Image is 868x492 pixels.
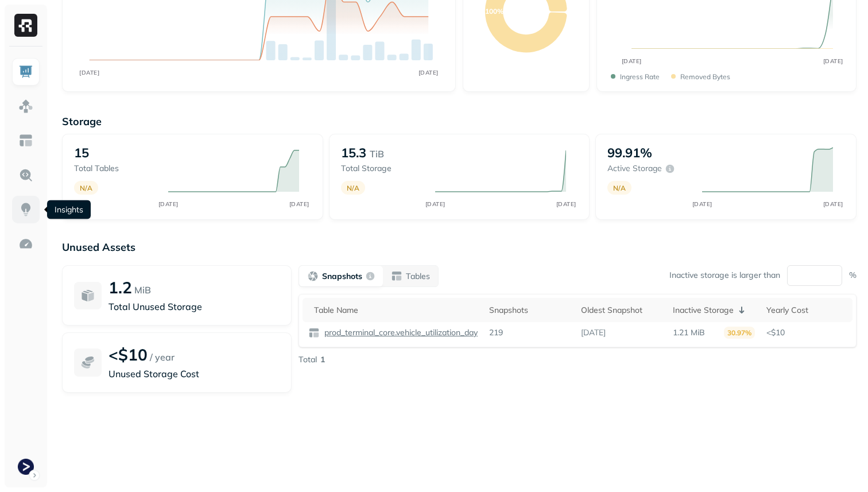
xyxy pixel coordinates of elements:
p: 1.2 [108,277,132,297]
img: Assets [18,99,33,114]
p: 1 [320,354,325,365]
p: 99.91% [607,145,652,161]
a: prod_terminal_core.vehicle_utilization_day [320,327,478,338]
tspan: [DATE] [823,200,843,208]
p: Total tables [74,163,157,174]
p: Active storage [607,163,662,174]
p: <$10 [766,327,847,338]
p: TiB [370,147,384,161]
tspan: [DATE] [158,200,179,208]
img: table [308,327,320,339]
p: Total Unused Storage [108,300,280,313]
tspan: [DATE] [418,69,439,76]
img: Dashboard [18,64,33,79]
div: Oldest Snapshot [581,305,661,316]
p: N/A [80,184,92,192]
p: N/A [613,184,626,192]
p: Total [299,354,317,365]
p: Unused Storage Cost [108,367,280,381]
tspan: [DATE] [823,57,843,65]
p: Tables [406,271,430,282]
p: Total storage [341,163,424,174]
img: Insights [18,202,33,217]
tspan: [DATE] [79,69,99,76]
div: Yearly Cost [766,305,847,316]
p: 15.3 [341,145,366,161]
div: Table Name [314,305,478,316]
text: 100% [485,7,503,16]
p: Snapshots [322,271,362,282]
p: Inactive Storage [673,305,734,316]
p: Removed bytes [680,72,730,81]
div: Snapshots [489,305,569,316]
div: Insights [47,200,91,219]
p: prod_terminal_core.vehicle_utilization_day [322,327,478,338]
p: N/A [347,184,359,192]
tspan: [DATE] [556,200,576,208]
tspan: [DATE] [692,200,712,208]
img: Terminal [18,459,34,475]
tspan: [DATE] [621,57,641,65]
p: / year [150,350,175,364]
img: Ryft [14,14,37,37]
p: 15 [74,145,89,161]
p: Unused Assets [62,241,857,254]
p: [DATE] [581,327,606,338]
p: MiB [134,283,151,297]
tspan: [DATE] [425,200,445,208]
img: Optimization [18,237,33,251]
tspan: [DATE] [289,200,309,208]
p: 219 [489,327,503,338]
p: <$10 [108,344,148,365]
p: Storage [62,115,857,128]
p: Inactive storage is larger than [669,270,780,281]
p: % [849,270,857,281]
p: 30.97% [724,327,755,339]
img: Query Explorer [18,168,33,183]
p: 1.21 MiB [673,327,705,338]
img: Asset Explorer [18,133,33,148]
p: Ingress Rate [620,72,660,81]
